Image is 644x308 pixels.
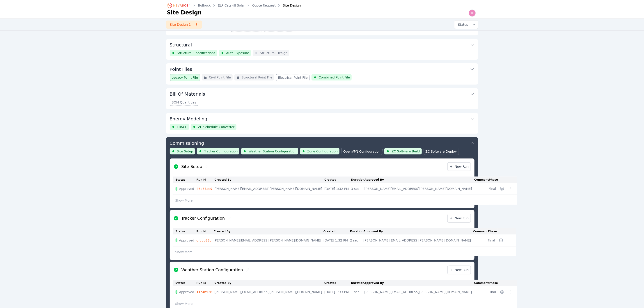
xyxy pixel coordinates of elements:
th: Run Id [197,280,215,286]
th: Comment [473,228,488,234]
h1: Site Design [167,9,202,16]
a: New Run [447,162,471,171]
th: Comment [474,280,489,286]
th: Duration [350,228,363,234]
div: 1 sec [351,290,362,294]
span: ZC Schedule Converter [198,125,234,129]
th: Phase [488,228,497,234]
div: Final [489,186,496,191]
th: Approved By [364,280,474,286]
span: Site Setup [177,149,193,154]
th: Approved By [363,228,473,234]
div: Bill Of MaterialsBOM Quantities [166,88,478,109]
td: [PERSON_NAME][EMAIL_ADDRESS][PERSON_NAME][DOMAIN_NAME] [215,183,324,195]
a: Quote Request [252,3,276,8]
span: Tracker Configuration [204,149,238,154]
nav: Breadcrumb [167,2,301,9]
img: Ted Elliott [469,9,476,17]
div: 3 sec [351,186,362,191]
th: Created By [215,177,324,183]
h2: Weather Station Configuration [181,267,243,273]
a: Bullrock [198,3,211,8]
th: Status [173,228,197,234]
span: ZC Software Deploy [426,149,457,154]
span: Civil Point File [209,75,231,80]
h3: Point Files [170,66,192,72]
th: Created [324,177,351,183]
button: Energy Modeling [170,113,474,124]
button: Show More [173,248,195,256]
th: Phase [489,177,498,183]
td: [DATE] 1:33 PM [324,286,351,298]
span: Approved [179,186,194,191]
span: OpenVPN Configuration [343,149,380,154]
span: Approved [179,238,194,243]
span: Zone Configuration [307,149,338,154]
a: dfddb83c [197,239,211,242]
span: Auto Exposure [226,51,249,55]
a: New Run [447,214,471,223]
span: TRACE [177,125,187,129]
td: [PERSON_NAME][EMAIL_ADDRESS][PERSON_NAME][DOMAIN_NAME] [363,234,473,246]
span: Legacy Point File [172,75,198,80]
th: Status [173,177,197,183]
th: Created [323,228,350,234]
td: [PERSON_NAME][EMAIL_ADDRESS][PERSON_NAME][DOMAIN_NAME] [214,234,323,246]
div: Final [489,290,496,294]
a: ELP Catskill Solar [218,3,245,8]
button: Status [454,21,478,29]
th: Duration [351,177,364,183]
th: Status [173,280,197,286]
button: Show More [173,299,195,308]
span: Structural Design [260,51,287,55]
h3: Commissioning [170,140,204,146]
a: 46e87ae9 [197,187,212,191]
button: Point Files [170,63,474,74]
div: StructuralStructural SpecificationsAuto ExposureStructural Design [166,39,478,60]
button: Bill Of Materials [170,88,474,99]
span: Approved [179,290,194,294]
th: Created [324,280,351,286]
td: [DATE] 1:32 PM [324,183,351,195]
button: Show More [173,196,195,205]
span: New Run [449,164,469,169]
div: 2 sec [350,238,361,243]
td: [PERSON_NAME][EMAIL_ADDRESS][PERSON_NAME][DOMAIN_NAME] [364,183,474,195]
span: Structural Specifications [177,51,215,55]
button: Commissioning [170,137,474,148]
span: Combined Point File [319,75,350,80]
span: BOM Quantities [172,100,196,105]
span: Structural Point File [242,75,272,80]
h3: Bill Of Materials [170,91,205,97]
th: Run Id [197,177,215,183]
div: Site Design [277,3,301,8]
td: [PERSON_NAME][EMAIL_ADDRESS][PERSON_NAME][DOMAIN_NAME] [215,286,324,298]
div: Point FilesLegacy Point FileCivil Point FileStructural Point FileElectrical Point FileCombined Po... [166,63,478,85]
div: Energy ModelingTRACEZC Schedule Converter [166,113,478,134]
span: New Run [449,216,469,221]
th: Created By [214,228,323,234]
span: ZC Software Build [392,149,420,154]
a: 11c4b526 [197,290,212,294]
th: Run Id [197,228,214,234]
td: [DATE] 1:32 PM [323,234,350,246]
span: Weather Station Configuration [248,149,296,154]
h3: Structural [170,42,192,48]
a: Site Design 1 [166,21,202,29]
a: New Run [447,266,471,274]
h2: Tracker Configuration [181,215,225,221]
th: Created By [215,280,324,286]
span: Electrical Point File [278,75,307,80]
h3: Energy Modeling [170,116,207,122]
span: Status [456,22,468,27]
div: Final [488,238,495,243]
th: Duration [351,280,364,286]
th: Approved By [364,177,474,183]
span: New Run [449,268,469,272]
h2: Site Setup [181,163,202,170]
td: [PERSON_NAME][EMAIL_ADDRESS][PERSON_NAME][DOMAIN_NAME] [364,286,474,298]
button: Structural [170,39,474,50]
th: Comment [474,177,489,183]
th: Phase [489,280,498,286]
